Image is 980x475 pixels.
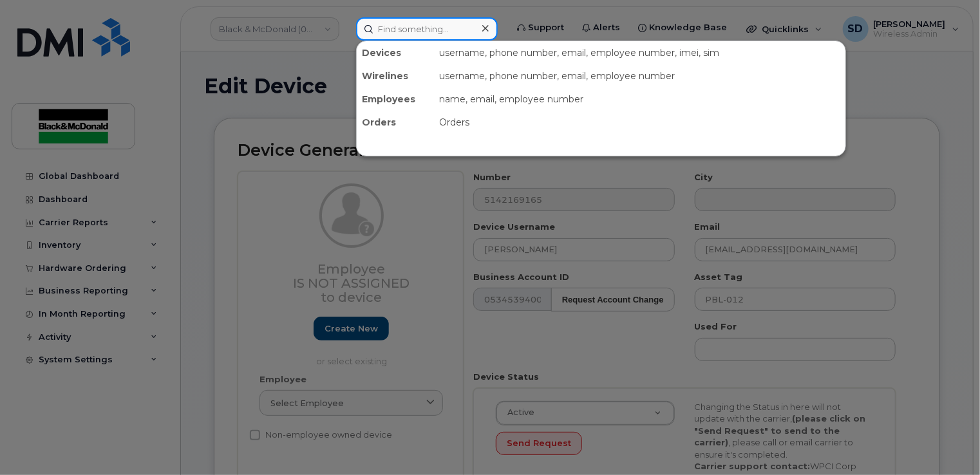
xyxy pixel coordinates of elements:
[434,41,845,64] div: username, phone number, email, employee number, imei, sim
[434,111,845,134] div: Orders
[357,64,434,88] div: Wirelines
[434,88,845,111] div: name, email, employee number
[434,64,845,88] div: username, phone number, email, employee number
[357,88,434,111] div: Employees
[357,41,434,64] div: Devices
[357,111,434,134] div: Orders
